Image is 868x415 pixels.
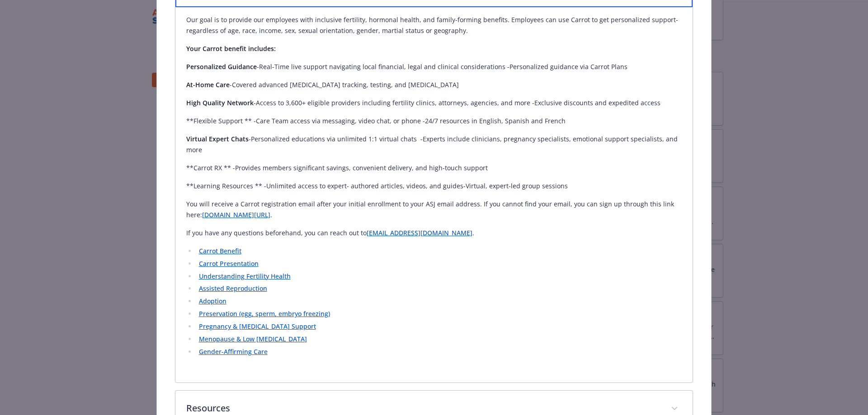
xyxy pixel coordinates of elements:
strong: Virtual Expert Chats [186,135,249,143]
p: If you have any questions beforehand, you can reach out to . [186,228,682,238]
div: Description [175,7,693,383]
a: Carrot Presentation [199,259,259,268]
strong: High Quality Network [186,98,254,107]
a: Preservation (egg, sperm, embryo freezing) [199,309,330,318]
a: Carrot Benefit [199,247,241,255]
strong: Your Carrot benefit includes: [186,44,276,53]
a: Assisted Reproduction [199,284,267,293]
a: Understanding Fertility Health [199,272,291,280]
strong: Personalized Guidance [186,62,257,71]
p: **Learning Resources ** -Unlimited access to expert- authored articles, videos, and guides-Virtua... [186,181,682,191]
p: **Flexible Support ** -Care Team access via messaging, video chat, or phone -24/7 resources in En... [186,116,682,126]
p: Resources [186,401,660,415]
a: Gender-Affirming Care [199,347,268,356]
p: -Personalized educations via unlimited 1:1 virtual chats -Experts include clinicians, pregnancy s... [186,134,682,155]
a: [DOMAIN_NAME][URL] [202,210,270,219]
p: -Covered advanced [MEDICAL_DATA] tracking, testing, and [MEDICAL_DATA] [186,79,682,90]
a: [EMAIL_ADDRESS][DOMAIN_NAME] [367,228,472,237]
p: **Carrot RX ** -Provides members significant savings, convenient delivery, and high-touch support [186,163,682,173]
p: Our goal is to provide our employees with inclusive fertility, hormonal health, and family-formin... [186,14,682,36]
a: Adoption [199,297,226,305]
a: Menopause & Low [MEDICAL_DATA] [199,335,307,343]
p: You will receive a Carrot registration email after your initial enrollment to your ASJ email addr... [186,199,682,220]
p: -Real-Time live support navigating local financial, legal and clinical considerations -Personaliz... [186,61,682,72]
strong: At-Home Care [186,80,230,89]
a: Pregnancy & [MEDICAL_DATA] Support [199,322,316,331]
p: -Access to 3,600+ eligible providers including fertility clinics, attorneys, agencies, and more -... [186,98,682,108]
